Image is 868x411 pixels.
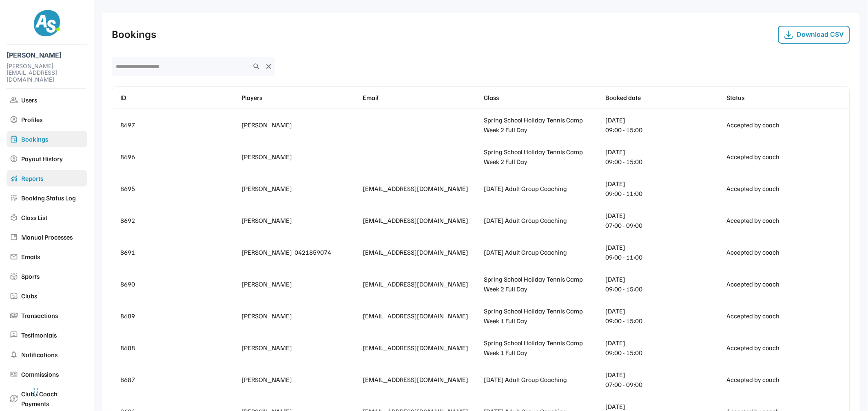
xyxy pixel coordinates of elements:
div: [PERSON_NAME] [241,152,356,162]
div: Booked date [605,93,720,102]
div: [EMAIL_ADDRESS][DOMAIN_NAME] [363,311,478,321]
div: [EMAIL_ADDRESS][DOMAIN_NAME] [363,375,478,384]
div: Users [21,95,84,105]
img: monitoring_24dp_2596BE_FILL0_wght400_GRAD0_opsz24.svg [10,174,18,182]
div: Manual Processes [21,232,84,242]
div: [PERSON_NAME] [241,120,356,130]
div: [EMAIL_ADDRESS][DOMAIN_NAME] [363,247,478,257]
div: [DATE] 09:00 - 15:00 [605,115,720,135]
div: Reports [21,173,84,183]
img: notifications_24dp_909090_FILL0_wght400_GRAD0_opsz24.svg [10,351,18,359]
div: [PERSON_NAME] [241,343,356,353]
img: event_24dp_2596BE_FILL0_wght400_GRAD0_opsz24.svg [10,135,18,143]
div: Bookings [112,27,156,42]
div: [PERSON_NAME] [241,184,356,193]
img: universal_currency_24dp_909090_FILL0_wght400_GRAD0_opsz24.svg [10,370,18,378]
div: Testimonials [21,330,84,340]
div: [DATE] Adult Group Coaching [484,215,567,225]
div: [DATE] 09:00 - 15:00 [605,274,720,294]
img: account_circle_24dp_909090_FILL0_wght400_GRAD0_opsz24.svg [10,116,18,124]
div: Accepted by coach [727,279,780,289]
div: Accepted by coach [727,120,780,130]
div: Accepted by coach [727,247,780,257]
div: ID [120,93,235,102]
div: [PERSON_NAME] 0421859074 [241,247,356,257]
div: 8687 [120,375,235,384]
div: [DATE] 09:00 - 15:00 [605,338,720,358]
div: Clubs [21,291,84,301]
div: Commissions [21,369,84,379]
img: paid_24dp_909090_FILL0_wght400_GRAD0_opsz24.svg [10,155,18,163]
img: stadium_24dp_909090_FILL0_wght400_GRAD0_opsz24.svg [10,272,18,280]
div: [PERSON_NAME] [7,51,87,59]
div: Accepted by coach [727,375,780,384]
div: Accepted by coach [727,215,780,225]
img: mail_24dp_909090_FILL0_wght400_GRAD0_opsz24.svg [10,253,18,261]
div: Bookings [21,134,84,144]
div: [PERSON_NAME] [241,375,356,384]
div: Transactions [21,311,84,320]
div: 8695 [120,184,235,193]
img: payments_24dp_909090_FILL0_wght400_GRAD0_opsz24.svg [10,311,18,320]
div: Spring School Holiday Tennis Camp Week 1 Full Day [484,338,599,358]
div: 8696 [120,152,235,162]
div: Email [363,93,478,102]
div: [DATE] 07:00 - 09:00 [605,211,720,230]
img: AS-100x100%402x.png [34,10,60,36]
div: Class List [21,213,84,222]
div: 8688 [120,343,235,353]
img: 3p_24dp_909090_FILL0_wght400_GRAD0_opsz24.svg [10,331,18,339]
div: [DATE] 09:00 - 11:00 [605,242,720,262]
img: party_mode_24dp_909090_FILL0_wght400_GRAD0_opsz24.svg [10,292,18,300]
div: [PERSON_NAME] [241,311,356,321]
div: Emails [21,252,84,262]
div: [EMAIL_ADDRESS][DOMAIN_NAME] [363,343,478,353]
div: 8689 [120,311,235,321]
div: Spring School Holiday Tennis Camp Week 1 Full Day [484,306,599,326]
div: Players [241,93,356,102]
div: Spring School Holiday Tennis Camp Week 2 Full Day [484,115,599,135]
img: group_24dp_909090_FILL0_wght400_GRAD0_opsz24.svg [10,96,18,104]
div: Notifications [21,350,84,360]
div: [DATE] Adult Group Coaching [484,184,567,193]
div: Profiles [21,115,84,124]
img: developer_guide_24dp_909090_FILL0_wght400_GRAD0_opsz24.svg [10,233,18,241]
div: [DATE] 07:00 - 09:00 [605,370,720,389]
div: 8691 [120,247,235,257]
div: Spring School Holiday Tennis Camp Week 2 Full Day [484,147,599,167]
div: [EMAIL_ADDRESS][DOMAIN_NAME] [363,184,478,193]
div: [EMAIL_ADDRESS][DOMAIN_NAME] [363,215,478,225]
div: Download CSV [797,31,844,38]
div: [PERSON_NAME] [241,279,356,289]
div: Status [727,93,841,102]
div: [DATE] Adult Group Coaching [484,375,567,384]
img: local_library_24dp_909090_FILL0_wght400_GRAD0_opsz24.svg [10,213,18,222]
div: 8697 [120,120,235,130]
div: 8692 [120,215,235,225]
div: [DATE] 09:00 - 15:00 [605,147,720,167]
div: [DATE] Adult Group Coaching [484,247,567,257]
div: Booking Status Log [21,193,84,203]
div: Class [484,93,599,102]
div: [DATE] 09:00 - 15:00 [605,306,720,326]
div: [PERSON_NAME] [241,215,356,225]
div: Accepted by coach [727,343,780,353]
div: Accepted by coach [727,152,780,162]
div: Accepted by coach [727,311,780,321]
div: Club / Coach Payments [21,389,84,409]
div: [EMAIL_ADDRESS][DOMAIN_NAME] [363,279,478,289]
div: Payout History [21,154,84,164]
div: [DATE] 09:00 - 11:00 [605,179,720,198]
img: app_registration_24dp_909090_FILL0_wght400_GRAD0_opsz24.svg [10,194,18,202]
div: [PERSON_NAME][EMAIL_ADDRESS][DOMAIN_NAME] [7,63,87,83]
div: Accepted by coach [727,184,780,193]
div: Spring School Holiday Tennis Camp Week 2 Full Day [484,274,599,294]
div: Sports [21,271,84,281]
div: 8690 [120,279,235,289]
